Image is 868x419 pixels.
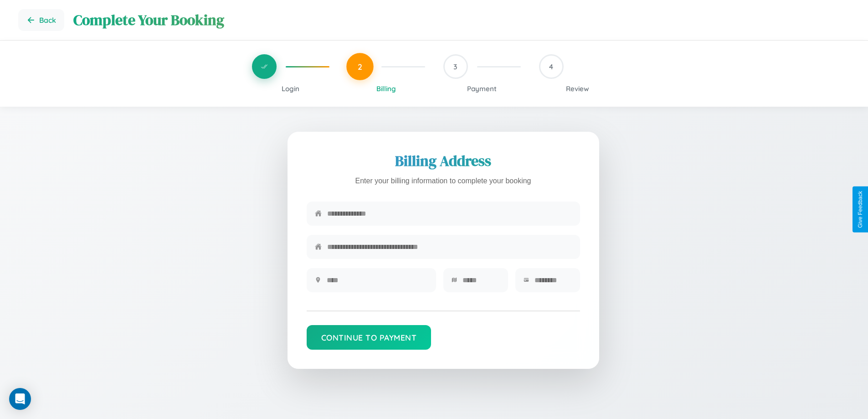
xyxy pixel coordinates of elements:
button: Go back [18,9,64,31]
span: 4 [549,62,553,71]
div: Give Feedback [857,191,863,228]
h2: Billing Address [307,151,580,171]
p: Enter your billing information to complete your booking [307,175,580,188]
span: Review [566,84,589,93]
span: Billing [376,84,396,93]
div: Open Intercom Messenger [9,388,31,410]
span: 3 [453,62,457,71]
button: Continue to Payment [307,325,431,350]
span: 2 [358,62,362,72]
span: Payment [467,84,497,93]
h1: Complete Your Booking [73,10,850,30]
span: Login [282,84,299,93]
